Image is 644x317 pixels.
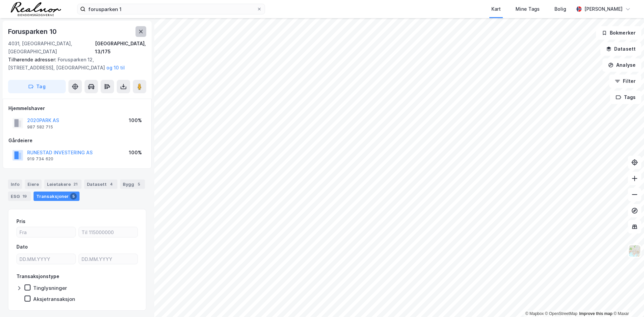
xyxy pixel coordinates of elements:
[129,116,142,124] div: 100%
[16,217,25,225] div: Pris
[8,104,146,112] div: Hjemmelshaver
[17,254,75,264] input: DD.MM.YYYY
[491,5,501,13] div: Kart
[108,181,115,188] div: 4
[8,26,58,37] div: Forusparken 10
[33,296,75,302] div: Aksjetransaksjon
[16,272,59,280] div: Transaksjonstype
[21,193,28,200] div: 19
[44,179,82,189] div: Leietakere
[8,40,95,56] div: 4031, [GEOGRAPHIC_DATA], [GEOGRAPHIC_DATA]
[27,156,53,162] div: 919 734 620
[8,137,146,145] div: Gårdeiere
[628,245,641,257] img: Z
[8,80,66,93] button: Tag
[596,26,641,40] button: Bokmerker
[8,57,58,62] span: Tilhørende adresser:
[602,58,641,72] button: Analyse
[84,179,117,189] div: Datasett
[554,5,566,13] div: Bolig
[95,40,146,56] div: [GEOGRAPHIC_DATA], 13/175
[79,254,138,264] input: DD.MM.YYYY
[33,285,67,291] div: Tinglysninger
[525,311,544,316] a: Mapbox
[79,227,138,237] input: Til 115000000
[129,149,142,157] div: 100%
[70,193,77,200] div: 5
[610,285,644,317] iframe: Chat Widget
[610,91,641,104] button: Tags
[86,4,257,14] input: Søk på adresse, matrikkel, gårdeiere, leietakere eller personer
[8,192,31,201] div: ESG
[16,243,28,251] div: Dato
[579,311,612,316] a: Improve this map
[584,5,623,13] div: [PERSON_NAME]
[8,56,141,72] div: Forusparken 12, [STREET_ADDRESS], [GEOGRAPHIC_DATA]
[120,179,145,189] div: Bygg
[34,192,79,201] div: Transaksjoner
[600,42,641,56] button: Datasett
[11,2,61,16] img: realnor-logo.934646d98de889bb5806.png
[8,179,22,189] div: Info
[609,74,641,88] button: Filter
[545,311,578,316] a: OpenStreetMap
[27,124,53,130] div: 987 582 715
[136,181,142,188] div: 5
[25,179,42,189] div: Eiere
[610,285,644,317] div: Kontrollprogram for chat
[17,227,75,237] input: Fra
[516,5,540,13] div: Mine Tags
[72,181,79,188] div: 21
